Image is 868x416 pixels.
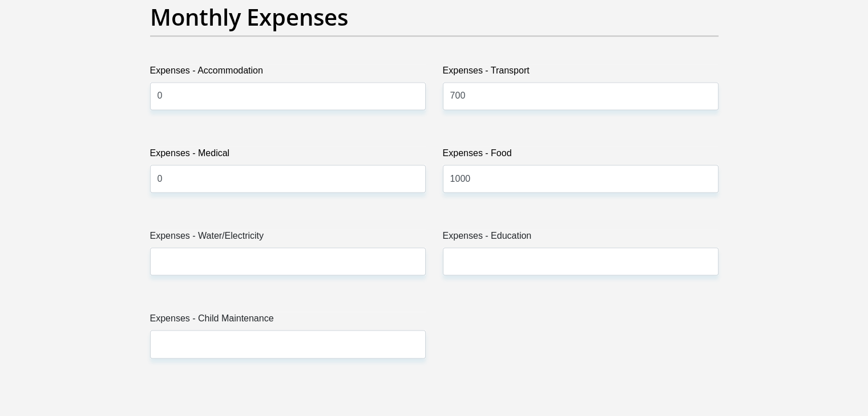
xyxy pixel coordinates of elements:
label: Expenses - Education [443,229,718,247]
input: Expenses - Education [443,247,718,275]
input: Expenses - Child Maintenance [150,330,426,358]
label: Expenses - Accommodation [150,64,426,82]
label: Expenses - Child Maintenance [150,312,426,330]
label: Expenses - Water/Electricity [150,229,426,247]
label: Expenses - Food [443,146,718,165]
input: Expenses - Medical [150,165,426,193]
input: Expenses - Water/Electricity [150,247,426,275]
h2: Monthly Expenses [150,3,718,31]
label: Expenses - Transport [443,64,718,82]
input: Expenses - Transport [443,82,718,110]
input: Expenses - Food [443,165,718,193]
input: Expenses - Accommodation [150,82,426,110]
label: Expenses - Medical [150,146,426,165]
